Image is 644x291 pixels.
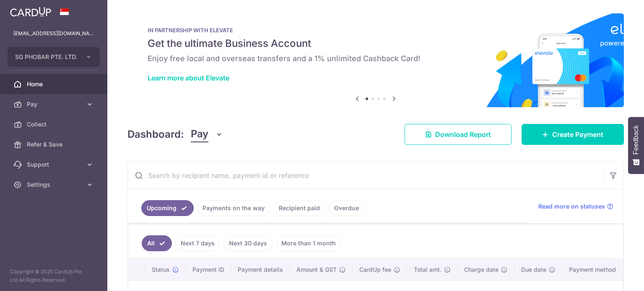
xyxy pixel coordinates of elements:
h5: Get the ultimate Business Account [148,37,604,50]
button: Feedback - Show survey [628,117,644,174]
th: Payment method [562,259,626,281]
span: CardUp fee [359,265,391,274]
a: Recipient paid [273,200,325,216]
span: Refer & Save [27,140,82,149]
span: Create Payment [552,129,603,139]
button: Pay [191,126,223,142]
a: Next 7 days [175,235,220,251]
span: Feedback [632,125,640,155]
a: All [142,235,172,251]
img: CardUp [10,7,51,17]
p: IN PARTNERSHIP WITH ELEVATE [148,27,604,33]
span: Amount & GST [296,265,337,274]
p: [EMAIL_ADDRESS][DOMAIN_NAME] [13,29,94,38]
a: Read more on statuses [538,202,613,211]
span: Settings [27,180,82,189]
span: SG PHOBAR PTE. LTD. [15,53,77,61]
span: Due date [521,265,546,274]
input: Search by recipient name, payment id or reference [128,162,603,189]
h6: Enjoy free local and overseas transfers and a 1% unlimited Cashback Card! [148,54,604,64]
a: Create Payment [522,124,624,145]
a: Next 30 days [223,235,273,251]
th: Payment ID [186,259,231,281]
a: Overdue [329,200,364,216]
h4: Dashboard: [127,127,184,142]
span: Collect [27,120,82,129]
span: Pay [191,126,208,142]
a: More than 1 month [276,235,341,251]
span: Support [27,160,82,169]
th: Payment details [231,259,290,281]
span: Total amt. [414,265,441,274]
span: Pay [27,100,82,108]
span: Download Report [435,129,491,139]
span: Read more on statuses [538,202,605,211]
span: Charge date [464,265,499,274]
a: Learn more about Elevate [148,74,229,82]
img: Renovation banner [127,13,624,107]
button: SG PHOBAR PTE. LTD. [8,47,100,67]
a: Payments on the way [197,200,270,216]
span: Home [27,80,82,88]
a: Download Report [405,124,512,145]
span: Status [152,265,170,274]
iframe: Opens a widget where you can find more information [590,266,636,287]
a: Upcoming [141,200,194,216]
